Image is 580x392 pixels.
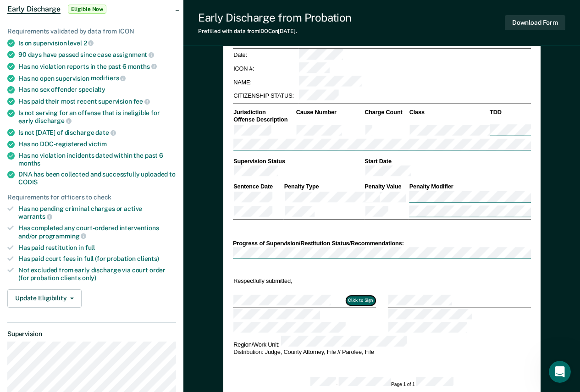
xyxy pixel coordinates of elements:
th: Jurisdiction [232,109,295,116]
span: months [128,63,157,70]
div: Has completed any court-ordered interventions and/or [18,224,176,240]
span: months [18,160,40,167]
div: Requirements validated by data from ICON [7,28,176,35]
span: date [95,129,116,136]
div: Has no open supervision [18,74,176,83]
td: NAME: [232,76,298,89]
th: Penalty Type [283,183,364,191]
div: Requirements for officers to check [7,193,176,201]
td: ICON #: [232,62,298,76]
td: Region/Work Unit: Distribution: Judge, County Attorney, File // Parolee, File [232,335,530,356]
div: Is on supervision level [18,39,176,47]
th: Penalty Value [364,183,408,191]
div: Has no violation reports in the past 6 [18,62,176,71]
div: - Page 1 of 1 [310,377,453,388]
span: modifiers [91,74,126,82]
th: Penalty Modifier [409,183,531,191]
span: clients) [137,255,159,262]
div: Is not [DATE] of discharge [18,128,176,137]
span: programming [39,232,86,240]
div: Progress of Supervision/Restitution Status/Recommendations: [232,239,530,247]
div: Has paid restitution in [18,244,176,252]
div: DNA has been collected and successfully uploaded to [18,171,176,186]
th: Class [409,109,489,116]
div: Has no sex offender [18,86,176,94]
span: victim [88,140,107,148]
th: TDD [489,109,530,116]
div: Is not serving for an offense that is ineligible for early [18,109,176,125]
div: Has paid their most recent supervision [18,97,176,105]
th: Cause Number [295,109,364,116]
th: Offense Description [232,116,295,124]
div: Prefilled with data from IDOC on [DATE] . [198,28,352,34]
td: Respectfully submitted, [232,276,376,285]
div: Has no violation incidents dated within the past 6 [18,152,176,167]
span: CODIS [18,178,38,186]
span: full [85,244,95,251]
span: discharge [35,117,72,124]
div: Not excluded from early discharge via court order (for probation clients [18,266,176,282]
span: only) [82,274,96,282]
span: fee [133,98,150,105]
th: Sentence Date [232,183,283,191]
span: specialty [78,86,105,93]
div: Early Discharge from Probation [198,11,352,24]
div: Has no pending criminal charges or active [18,205,176,221]
button: Update Eligibility [7,289,82,308]
div: 90 days have passed since case [18,50,176,59]
iframe: Intercom live chat [549,361,571,383]
th: Start Date [364,157,530,165]
button: Click to Sign [346,296,375,305]
dt: Supervision [7,330,176,338]
span: assignment [113,51,154,58]
div: Has paid court fees in full (for probation [18,255,176,263]
span: Eligible Now [68,5,107,14]
span: Early Discharge [7,5,61,14]
th: Supervision Status [232,157,364,165]
div: Has no DOC-registered [18,140,176,148]
th: Charge Count [364,109,408,116]
button: Download Form [505,15,565,30]
span: 2 [83,39,94,47]
td: Date: [232,48,298,62]
td: CITIZENSHIP STATUS: [232,89,298,103]
span: warrants [18,213,52,220]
